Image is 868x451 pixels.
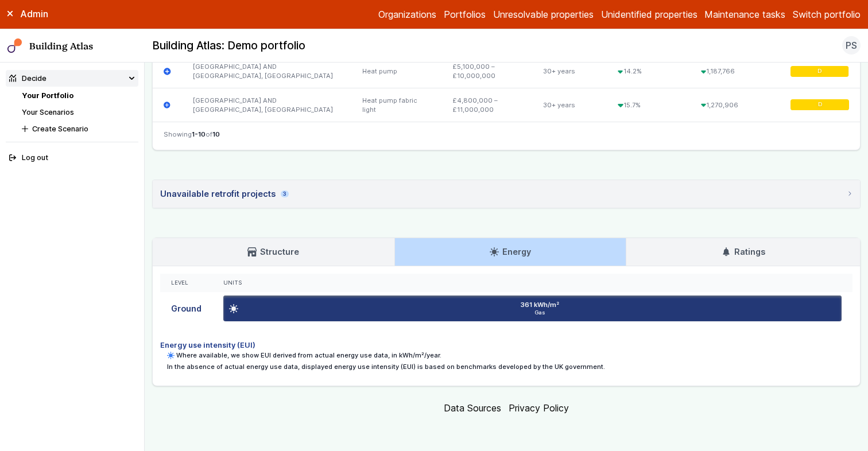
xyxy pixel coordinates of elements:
div: Ground [160,292,212,325]
span: PS [846,38,857,52]
a: Unresolvable properties [493,7,594,21]
div: [GEOGRAPHIC_DATA] AND [GEOGRAPHIC_DATA], [GEOGRAPHIC_DATA] [182,55,351,88]
h3: Energy [490,246,531,258]
summary: Decide [6,70,139,87]
a: Structure [153,238,394,266]
a: Maintenance tasks [704,7,785,21]
summary: Unavailable retrofit projects3 [153,180,860,208]
p: In the absence of actual energy use data, displayed energy use intensity (EUI) is based on benchm... [167,362,852,371]
span: Gas [242,309,838,317]
span: D [817,68,821,75]
span: Showing of [164,130,220,139]
div: 30+ years [532,88,607,122]
div: £5,100,000 – £10,000,000 [441,55,532,88]
a: Ratings [626,238,860,266]
a: Your Scenarios [22,108,74,116]
a: Energy [395,238,626,266]
nav: Table navigation [153,122,860,150]
button: PS [842,36,861,55]
span: D [817,102,821,109]
a: Privacy Policy [509,402,569,414]
h3: Ratings [722,246,765,258]
div: [GEOGRAPHIC_DATA] AND [GEOGRAPHIC_DATA], [GEOGRAPHIC_DATA] [182,88,351,122]
div: £4,800,000 – £11,000,000 [441,88,532,122]
button: Log out [6,150,139,166]
button: Create Scenario [18,120,138,137]
a: Portfolios [444,7,486,21]
span: 3 [281,190,288,198]
span: 10 [212,130,220,138]
div: 14.2% [607,55,690,88]
div: 30+ years [532,55,607,88]
h2: Building Atlas: Demo portfolio [152,38,305,53]
h4: Energy use intensity (EUI) [160,340,853,351]
h3: Structure [247,246,299,258]
img: main-0bbd2752.svg [7,38,22,53]
a: Your Portfolio [22,91,73,100]
button: Switch portfolio [793,7,861,21]
div: Decide [9,73,46,84]
a: Data Sources [444,402,501,414]
div: Heat pump [351,55,441,88]
div: Unavailable retrofit projects [160,188,289,200]
span: 1-10 [192,130,206,138]
h6: 361 kWh/m² [521,300,559,309]
div: Units [223,279,842,287]
div: 1,270,906 [690,88,780,122]
div: Level [171,279,201,287]
div: 15.7% [607,88,690,122]
a: Organizations [378,7,436,21]
div: 1,187,766 [690,55,780,88]
a: Unidentified properties [601,7,697,21]
p: Where available, we show EUI derived from actual energy use data, in kWh/m²/year. [167,351,852,360]
div: Heat pump fabric light [351,88,441,122]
